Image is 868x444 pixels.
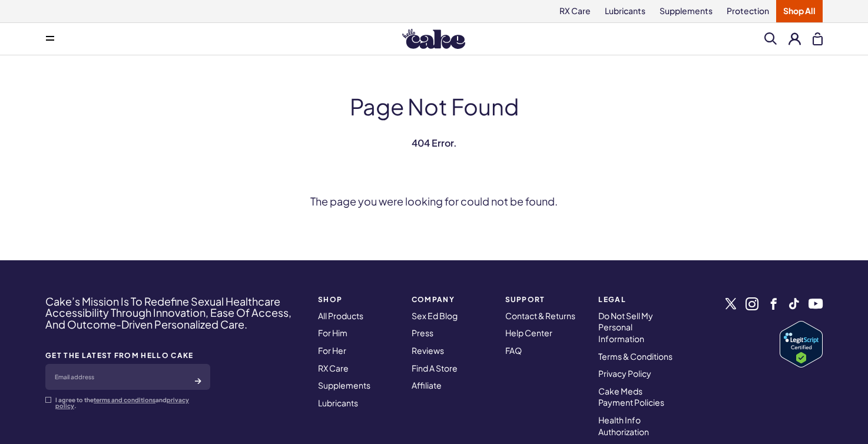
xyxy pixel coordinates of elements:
a: RX Care [318,363,349,373]
a: Sex Ed Blog [412,310,458,321]
p: The page you were looking for could not be found. [45,193,823,209]
h1: Page Not Found [45,91,823,122]
a: Verify LegitScript Approval for www.hellocake.com [780,321,823,367]
strong: Legal [598,296,678,303]
a: Reviews [412,345,444,356]
a: Find A Store [412,363,458,373]
a: For Him [318,327,347,338]
strong: Support [505,296,585,303]
strong: SHOP [318,296,397,303]
a: terms and conditions [94,396,155,403]
img: Verify Approval for www.hellocake.com [780,321,823,367]
a: Help Center [505,327,552,338]
span: 404 Error. [45,137,823,150]
a: Cake Meds Payment Policies [598,386,664,408]
a: Contact & Returns [505,310,575,321]
a: All Products [318,310,363,321]
a: Affiliate [412,380,442,390]
a: Privacy Policy [598,368,651,379]
strong: GET THE LATEST FROM HELLO CAKE [45,352,210,359]
a: Do Not Sell My Personal Information [598,310,653,344]
p: I agree to the and . [55,397,210,409]
strong: COMPANY [412,296,491,303]
a: Supplements [318,380,370,390]
h4: Cake’s Mission Is To Redefine Sexual Healthcare Accessibility Through Innovation, Ease Of Access,... [45,296,303,330]
img: Hello Cake [402,29,465,49]
a: Terms & Conditions [598,351,672,362]
a: Press [412,327,433,338]
a: FAQ [505,345,522,356]
a: Health Info Authorization [598,415,649,437]
a: For Her [318,345,346,356]
a: Lubricants [318,397,358,408]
